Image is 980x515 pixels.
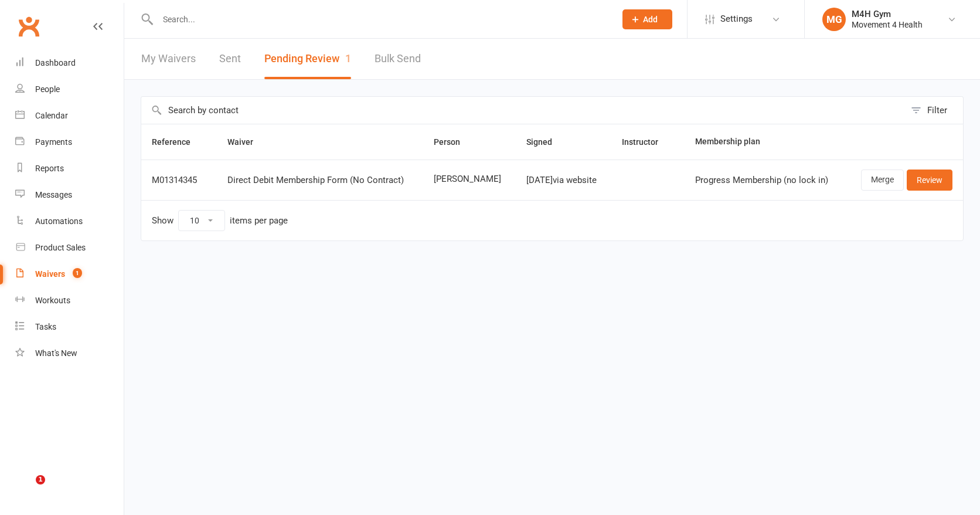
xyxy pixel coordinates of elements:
[15,155,124,182] a: Reports
[434,137,473,147] span: Person
[36,475,45,484] span: 1
[152,137,203,147] span: Reference
[434,135,473,149] button: Person
[15,235,124,261] a: Product Sales
[35,269,65,279] div: Waivers
[852,19,923,30] div: Movement 4 Health
[375,39,421,79] a: Bulk Send
[852,9,923,19] div: M4H Gym
[141,39,196,79] a: My Waivers
[219,39,241,79] a: Sent
[15,129,124,155] a: Payments
[15,76,124,103] a: People
[15,103,124,129] a: Calendar
[152,210,288,231] div: Show
[12,475,40,503] iframe: Intercom live chat
[15,208,124,235] a: Automations
[15,314,124,340] a: Tasks
[35,137,72,147] div: Payments
[35,190,72,199] div: Messages
[15,340,124,367] a: What's New
[695,175,835,185] div: Progress Membership (no lock in)
[643,15,658,24] span: Add
[927,103,947,117] div: Filter
[35,164,64,173] div: Reports
[526,175,601,185] div: [DATE] via website
[434,174,505,184] span: [PERSON_NAME]
[73,268,82,278] span: 1
[227,137,266,147] span: Waiver
[35,243,86,252] div: Product Sales
[35,216,83,226] div: Automations
[622,135,671,149] button: Instructor
[720,6,753,32] span: Settings
[685,124,846,160] th: Membership plan
[14,12,43,41] a: Clubworx
[905,97,963,124] button: Filter
[345,52,351,65] span: 1
[526,137,565,147] span: Signed
[622,137,671,147] span: Instructor
[15,50,124,76] a: Dashboard
[35,58,76,67] div: Dashboard
[152,135,203,149] button: Reference
[35,296,70,305] div: Workouts
[227,175,413,185] div: Direct Debit Membership Form (No Contract)
[622,9,672,29] button: Add
[141,97,905,124] input: Search by contact
[526,135,565,149] button: Signed
[152,175,206,185] div: M01314345
[264,39,351,79] button: Pending Review1
[822,8,846,31] div: MG
[35,348,77,358] div: What's New
[15,182,124,208] a: Messages
[35,322,56,331] div: Tasks
[230,216,288,226] div: items per page
[154,11,607,28] input: Search...
[35,111,68,120] div: Calendar
[861,170,904,191] a: Merge
[227,135,266,149] button: Waiver
[15,261,124,287] a: Waivers 1
[35,84,60,94] div: People
[907,170,952,191] a: Review
[15,287,124,314] a: Workouts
